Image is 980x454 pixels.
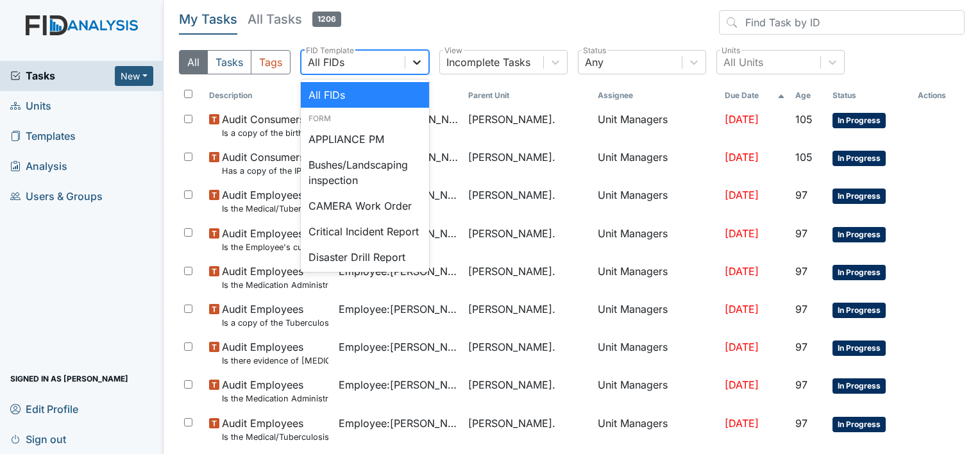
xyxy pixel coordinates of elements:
a: Tasks [10,68,115,83]
span: In Progress [832,113,886,128]
span: 97 [795,227,807,240]
span: [PERSON_NAME]. [468,112,555,127]
span: Employee : [PERSON_NAME] [PERSON_NAME] [339,339,458,355]
th: Toggle SortBy [204,85,334,106]
h5: All Tasks [248,10,341,28]
span: [DATE] [725,303,759,315]
span: In Progress [832,417,886,432]
div: Disaster Drill Report [301,244,429,270]
span: In Progress [832,303,886,318]
span: Employee : [PERSON_NAME] [339,416,458,431]
span: In Progress [832,227,886,242]
span: [DATE] [725,265,759,278]
span: 97 [795,189,807,201]
span: Analysis [10,156,67,176]
span: [PERSON_NAME]. [468,377,555,392]
td: Unit Managers [593,334,720,372]
span: Sign out [10,429,66,449]
small: Is a copy of the birth certificate found in the file? [222,127,328,139]
span: Audit Employees Is the Medication Administration Test and 2 observation checklist (hire after 10/... [222,377,328,405]
th: Toggle SortBy [463,85,593,106]
small: Is the Employee's current annual Performance Evaluation on file? [222,241,328,253]
span: [PERSON_NAME]. [468,187,555,203]
div: CAMERA Work Order [301,193,429,219]
span: [DATE] [725,151,759,164]
div: All FIDs [301,82,429,108]
td: Unit Managers [593,258,720,296]
span: In Progress [832,340,886,356]
td: Unit Managers [593,182,720,220]
span: Signed in as [PERSON_NAME] [10,369,128,389]
span: 105 [795,113,813,126]
td: Unit Managers [593,106,720,144]
td: Unit Managers [593,144,720,182]
span: Audit Consumers Charts Has a copy of the IPP meeting been sent to the Parent/Guardian within 30 d... [222,149,328,177]
div: All Units [723,55,763,70]
span: Edit Profile [10,399,78,419]
th: Assignee [593,85,720,106]
h5: My Tasks [179,10,237,28]
span: [PERSON_NAME]. [468,226,555,241]
span: Units [10,96,51,116]
div: Incomplete Tasks [446,55,530,70]
span: 97 [795,378,807,391]
small: Is the Medication Administration certificate found in the file? [222,279,328,291]
th: Toggle SortBy [790,85,827,106]
small: Has a copy of the IPP meeting been sent to the Parent/Guardian [DATE] of the meeting? [222,165,328,177]
div: EMERGENCY Work Order [301,270,429,311]
div: Critical Incident Report [301,219,429,244]
div: Type filter [179,50,291,74]
span: Employee : [PERSON_NAME] [PERSON_NAME] [339,377,458,392]
span: Audit Employees Is the Medical/Tuberculosis Assessment updated annually? [222,187,328,215]
span: [PERSON_NAME]. [468,264,555,279]
div: Form [301,113,429,124]
span: In Progress [832,189,886,204]
td: Unit Managers [593,372,720,410]
span: Employee : [PERSON_NAME] [PERSON_NAME] [339,301,458,317]
span: 105 [795,151,813,164]
span: Audit Employees Is a copy of the Tuberculosis Test in the file? [222,301,328,329]
input: Find Task by ID [719,10,965,35]
small: Is a copy of the Tuberculosis Test in the file? [222,317,328,329]
td: Unit Managers [593,221,720,258]
th: Toggle SortBy [720,85,790,106]
div: Any [585,55,604,70]
small: Is the Medical/Tuberculosis Assessment updated annually? [222,431,328,443]
span: 97 [795,417,807,430]
span: [DATE] [725,227,759,240]
small: Is the Medical/Tuberculosis Assessment updated annually? [222,203,328,215]
span: [PERSON_NAME]. [468,149,555,165]
span: Users & Groups [10,187,103,206]
span: [DATE] [725,189,759,201]
span: [DATE] [725,340,759,353]
span: [PERSON_NAME]. [468,416,555,431]
button: Tasks [207,50,251,74]
span: Templates [10,126,76,146]
input: Toggle All Rows Selected [184,90,192,98]
small: Is the Medication Administration Test and 2 observation checklist (hire after 10/07) found in the... [222,392,328,405]
th: Actions [913,85,965,106]
span: [PERSON_NAME]. [468,301,555,317]
span: In Progress [832,378,886,394]
span: Audit Employees Is the Medication Administration certificate found in the file? [222,264,328,291]
span: Audit Employees Is the Medical/Tuberculosis Assessment updated annually? [222,416,328,443]
button: All [179,50,208,74]
span: Audit Employees Is the Employee's current annual Performance Evaluation on file? [222,226,328,253]
td: Unit Managers [593,410,720,448]
button: New [115,66,153,86]
span: In Progress [832,151,886,166]
div: All FIDs [308,55,344,70]
span: Audit Consumers Charts Is a copy of the birth certificate found in the file? [222,112,328,139]
span: 97 [795,340,807,353]
span: 1206 [312,12,341,27]
span: [PERSON_NAME]. [468,339,555,355]
button: Tags [251,50,291,74]
div: Bushes/Landscaping inspection [301,152,429,193]
span: [DATE] [725,378,759,391]
div: APPLIANCE PM [301,126,429,152]
span: Audit Employees Is there evidence of drug test (probationary within 90 days and post accident)? [222,339,328,367]
span: In Progress [832,265,886,280]
span: 97 [795,303,807,315]
span: [DATE] [725,113,759,126]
